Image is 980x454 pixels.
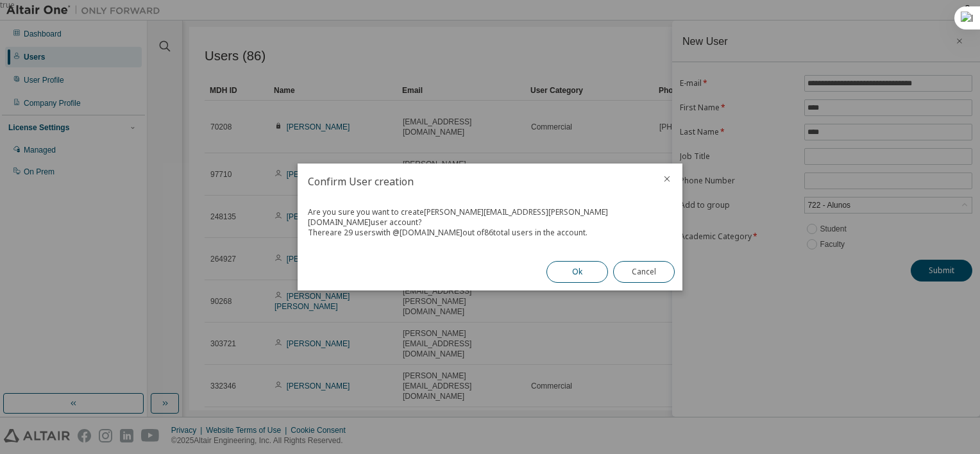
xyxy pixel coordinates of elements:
[662,174,672,184] button: close
[308,207,672,228] div: Are you sure you want to create [PERSON_NAME][EMAIL_ADDRESS][PERSON_NAME][DOMAIN_NAME] user account?
[613,261,675,283] button: Cancel
[546,261,608,283] button: Ok
[308,228,672,238] div: There are 29 users with @ [DOMAIN_NAME] out of 86 total users in the account.
[298,164,652,199] h2: Confirm User creation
